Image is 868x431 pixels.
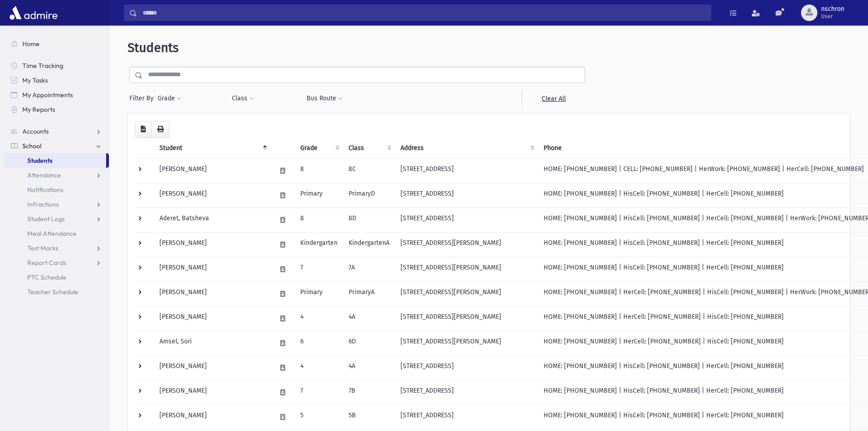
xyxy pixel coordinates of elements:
span: Home [22,40,40,48]
a: Students [4,153,106,168]
td: [STREET_ADDRESS][PERSON_NAME] [395,281,538,306]
td: [STREET_ADDRESS][PERSON_NAME] [395,331,538,355]
span: User [821,13,844,20]
td: [PERSON_NAME] [154,405,271,429]
span: Accounts [22,127,49,135]
a: My Reports [4,102,109,117]
a: PTC Schedule [4,270,109,285]
td: [PERSON_NAME] [154,281,271,306]
td: 4 [295,355,343,380]
td: 6 [295,331,343,355]
span: Meal Attendance [27,229,77,238]
span: My Appointments [22,91,73,99]
span: School [22,142,41,150]
span: Student Logs [27,215,65,223]
td: [STREET_ADDRESS][PERSON_NAME] [395,257,538,281]
td: Aderet, Batsheva [154,208,271,232]
td: [STREET_ADDRESS] [395,208,538,232]
th: Grade: activate to sort column ascending [295,138,343,159]
button: Grade [157,90,182,107]
a: Accounts [4,124,109,139]
th: Student: activate to sort column descending [154,138,271,159]
th: Class: activate to sort column ascending [343,138,395,159]
th: Address: activate to sort column ascending [395,138,538,159]
td: 8 [295,158,343,183]
td: [PERSON_NAME] [154,380,271,405]
td: [PERSON_NAME] [154,183,271,208]
td: PrimaryA [343,281,395,306]
td: 7B [343,380,395,405]
td: 4 [295,306,343,331]
td: [STREET_ADDRESS] [395,380,538,405]
span: My Tasks [22,76,48,84]
td: Amsel, Sori [154,331,271,355]
td: [PERSON_NAME] [154,158,271,183]
span: nschron [821,5,844,13]
button: Bus Route [306,90,343,107]
td: [PERSON_NAME] [154,306,271,331]
span: Teacher Schedule [27,288,78,296]
a: Test Marks [4,241,109,255]
td: PrimaryD [343,183,395,208]
a: Teacher Schedule [4,285,109,299]
span: Attendance [27,171,61,179]
span: Filter By [129,93,157,103]
td: [STREET_ADDRESS][PERSON_NAME] [395,232,538,257]
a: My Tasks [4,73,109,88]
span: PTC Schedule [27,273,67,281]
td: Primary [295,183,343,208]
a: Notifications [4,182,109,197]
td: [PERSON_NAME] [154,232,271,257]
td: [PERSON_NAME] [154,355,271,380]
span: My Reports [22,105,55,114]
td: [STREET_ADDRESS] [395,405,538,429]
td: 5 [295,405,343,429]
a: Meal Attendance [4,226,109,241]
a: School [4,139,109,153]
td: [STREET_ADDRESS] [395,158,538,183]
span: Time Tracking [22,62,63,70]
td: [STREET_ADDRESS] [395,183,538,208]
button: Print [151,121,169,138]
td: 7 [295,380,343,405]
span: Students [27,156,52,165]
a: Home [4,36,109,51]
input: Search [137,5,711,21]
td: 4A [343,355,395,380]
button: CSV [135,121,152,138]
td: Primary [295,281,343,306]
span: Notifications [27,186,63,194]
a: Student Logs [4,212,109,226]
a: Time Tracking [4,58,109,73]
td: [PERSON_NAME] [154,257,271,281]
a: My Appointments [4,88,109,102]
td: Kindergarten [295,232,343,257]
td: [STREET_ADDRESS] [395,355,538,380]
td: 7A [343,257,395,281]
td: 8D [343,208,395,232]
a: Attendance [4,168,109,182]
td: 7 [295,257,343,281]
a: Clear All [522,90,585,107]
td: 8C [343,158,395,183]
span: Infractions [27,200,59,208]
td: 6D [343,331,395,355]
span: Report Cards [27,259,66,267]
a: Infractions [4,197,109,212]
a: Report Cards [4,255,109,270]
span: Test Marks [27,244,58,252]
td: 5B [343,405,395,429]
td: KindergartenA [343,232,395,257]
td: 8 [295,208,343,232]
button: Class [231,90,254,107]
img: AdmirePro [7,4,60,22]
td: 4A [343,306,395,331]
span: Students [128,40,179,55]
td: [STREET_ADDRESS][PERSON_NAME] [395,306,538,331]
